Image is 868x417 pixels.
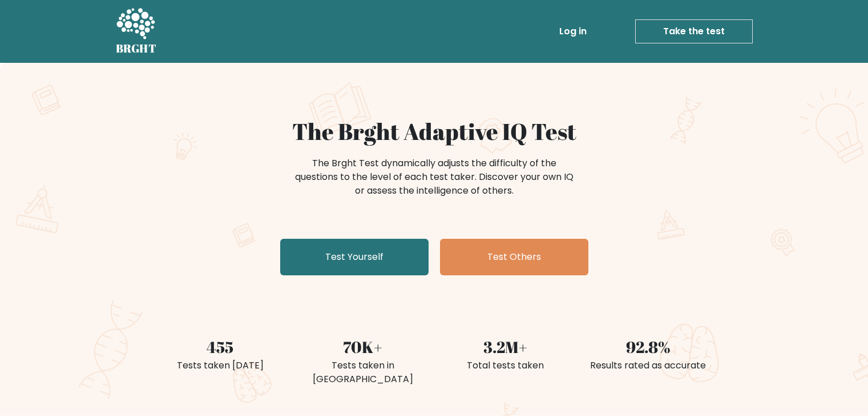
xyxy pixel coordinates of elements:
[440,239,588,275] a: Test Others
[584,359,713,372] div: Results rated as accurate
[292,157,577,198] div: The Brght Test dynamically adjusts the difficulty of the questions to the level of each test take...
[555,20,591,43] a: Log in
[441,359,570,372] div: Total tests taken
[116,42,157,55] h5: BRGHT
[298,335,427,359] div: 70K+
[441,335,570,359] div: 3.2M+
[156,335,285,359] div: 455
[584,335,713,359] div: 92.8%
[156,118,713,145] h1: The Brght Adaptive IQ Test
[116,5,157,58] a: BRGHT
[156,359,285,372] div: Tests taken [DATE]
[280,239,429,275] a: Test Yourself
[635,19,753,43] a: Take the test
[298,359,427,386] div: Tests taken in [GEOGRAPHIC_DATA]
